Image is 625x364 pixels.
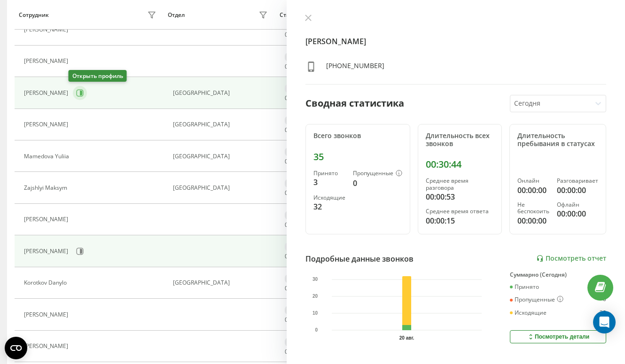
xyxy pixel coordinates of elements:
[285,127,307,133] div: : :
[312,310,318,316] text: 10
[426,208,494,215] div: Среднее время ответа
[285,189,291,197] span: 00
[600,310,606,316] div: 32
[24,248,70,255] div: [PERSON_NAME]
[173,279,270,286] div: [GEOGRAPHIC_DATA]
[285,338,315,347] div: Офлайн
[285,211,315,220] div: Офлайн
[510,310,547,316] div: Исходящие
[517,201,549,215] div: Не беспокоить
[285,116,315,125] div: Офлайн
[426,159,494,170] div: 00:30:44
[173,153,270,160] div: [GEOGRAPHIC_DATA]
[285,190,307,196] div: : :
[313,132,402,140] div: Всего звонков
[312,277,318,282] text: 30
[517,185,549,196] div: 00:00:00
[285,94,291,102] span: 00
[510,284,539,290] div: Принято
[24,216,70,223] div: [PERSON_NAME]
[313,177,345,188] div: 3
[285,274,315,283] div: Офлайн
[285,317,307,323] div: : :
[285,62,291,70] span: 00
[285,157,291,165] span: 00
[24,121,70,128] div: [PERSON_NAME]
[426,191,494,202] div: 00:00:53
[426,215,494,226] div: 00:00:15
[24,153,71,160] div: Mamedova Yuliia
[5,337,27,359] button: Open CMP widget
[168,12,185,18] div: Отдел
[285,95,307,101] div: : :
[24,58,70,64] div: [PERSON_NAME]
[285,306,315,315] div: Офлайн
[510,296,563,303] div: Пропущенные
[426,178,494,191] div: Среднее время разговора
[285,348,291,356] span: 00
[24,343,70,349] div: [PERSON_NAME]
[399,335,414,341] text: 20 авг.
[313,201,345,212] div: 32
[517,215,549,226] div: 00:00:00
[285,242,315,251] div: Офлайн
[24,26,70,33] div: [PERSON_NAME]
[285,284,291,292] span: 00
[24,279,69,286] div: Korotkov Danylo
[285,84,315,93] div: Офлайн
[312,294,318,299] text: 20
[173,185,270,191] div: [GEOGRAPHIC_DATA]
[285,252,291,260] span: 00
[173,90,270,96] div: [GEOGRAPHIC_DATA]
[305,36,606,47] h4: [PERSON_NAME]
[557,201,598,208] div: Офлайн
[510,330,606,343] button: Посмотреть детали
[517,178,549,184] div: Онлайн
[285,316,291,324] span: 00
[326,61,384,75] div: [PHONE_NUMBER]
[426,132,494,148] div: Длительность всех звонков
[557,208,598,219] div: 00:00:00
[557,185,598,196] div: 00:00:00
[285,285,307,292] div: : :
[285,253,307,260] div: : :
[313,194,345,201] div: Исходящие
[285,221,291,229] span: 00
[280,12,298,18] div: Статус
[285,179,315,188] div: Офлайн
[24,311,70,318] div: [PERSON_NAME]
[527,333,589,341] div: Посмотреть детали
[315,327,318,333] text: 0
[353,178,402,189] div: 0
[24,185,70,191] div: Zajshlyi Maksym
[285,126,291,134] span: 00
[69,70,127,82] div: Открыть профиль
[593,311,616,333] div: Open Intercom Messenger
[510,271,606,278] div: Суммарно (Сегодня)
[313,170,345,177] div: Принято
[285,147,315,156] div: Офлайн
[285,31,307,38] div: : :
[517,132,598,148] div: Длительность пребывания в статусах
[285,31,291,39] span: 00
[305,253,414,264] div: Подробные данные звонков
[285,53,315,62] div: Офлайн
[285,158,307,165] div: : :
[173,121,270,128] div: [GEOGRAPHIC_DATA]
[557,178,598,184] div: Разговаривает
[536,255,606,263] a: Посмотреть отчет
[353,170,402,178] div: Пропущенные
[24,90,70,96] div: [PERSON_NAME]
[285,222,307,228] div: : :
[313,151,402,163] div: 35
[305,96,404,110] div: Сводная статистика
[285,63,307,70] div: : :
[285,349,307,355] div: : :
[19,12,49,18] div: Сотрудник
